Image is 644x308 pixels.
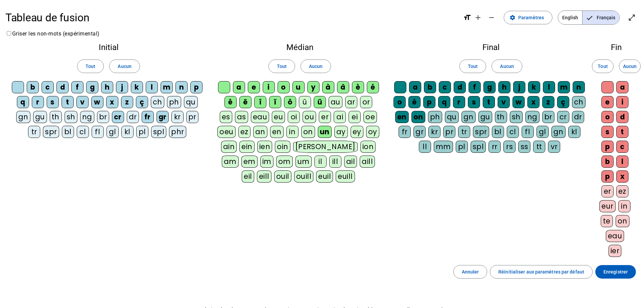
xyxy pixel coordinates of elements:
[151,96,164,108] div: ch
[616,96,628,108] div: i
[623,62,637,70] span: Aucun
[167,96,181,108] div: ph
[490,265,593,279] button: Réinitialiser aux paramètres par défaut
[11,43,206,51] h2: Initial
[239,141,255,153] div: ein
[28,126,40,138] div: tr
[522,126,534,138] div: fl
[510,111,523,123] div: sh
[458,126,470,138] div: tr
[337,81,349,93] div: â
[601,156,614,168] div: b
[408,96,421,108] div: é
[248,81,260,93] div: e
[71,81,84,93] div: f
[314,96,326,108] div: ü
[462,268,479,276] span: Annuler
[485,11,498,24] button: Diminuer la taille de la police
[42,81,54,93] div: c
[220,111,232,123] div: es
[399,126,411,138] div: fr
[263,81,275,93] div: i
[572,111,584,123] div: dr
[161,81,173,93] div: m
[97,111,109,123] div: br
[543,81,555,93] div: l
[500,62,514,70] span: Aucun
[294,170,313,183] div: ouill
[5,30,100,37] label: Griser les non-mots (expérimental)
[528,81,540,93] div: k
[106,126,119,138] div: gl
[492,60,522,73] button: Aucun
[557,111,569,123] div: cr
[498,81,510,93] div: h
[33,111,47,123] div: gu
[503,141,516,153] div: rs
[533,141,545,153] div: tt
[471,11,485,24] button: Augmenter la taille de la police
[558,10,620,25] mat-button-toggle-group: Language selection
[254,96,266,108] div: î
[142,111,154,123] div: fr
[498,96,510,108] div: v
[171,111,184,123] div: kr
[616,81,628,93] div: a
[157,111,169,123] div: gr
[136,126,148,138] div: pl
[186,111,198,123] div: pr
[276,156,293,168] div: om
[121,96,133,108] div: z
[487,14,496,22] mat-icon: remove
[303,111,316,123] div: ou
[483,96,495,108] div: t
[318,126,332,138] div: un
[27,81,39,93] div: b
[463,14,471,22] mat-icon: format_size
[513,81,525,93] div: j
[5,7,458,28] h1: Tableau de fusion
[454,81,466,93] div: d
[307,81,319,93] div: y
[32,96,44,108] div: r
[599,43,633,51] h2: Fin
[101,81,113,93] div: h
[428,111,442,123] div: ph
[217,126,236,138] div: oeu
[558,11,582,24] span: English
[136,96,148,108] div: ç
[509,15,516,21] mat-icon: settings
[616,185,628,197] div: ez
[495,111,507,123] div: th
[360,96,372,108] div: or
[518,14,544,22] span: Paramètres
[488,141,501,153] div: rr
[242,170,254,183] div: eil
[293,141,358,153] div: [PERSON_NAME]
[601,170,614,183] div: p
[295,156,312,168] div: um
[459,60,486,73] button: Tout
[268,60,295,73] button: Tout
[525,111,540,123] div: ng
[80,111,94,123] div: ng
[151,126,167,138] div: spl
[439,81,451,93] div: c
[316,170,333,183] div: euil
[16,111,30,123] div: gn
[217,43,382,51] h2: Médian
[616,141,628,153] div: c
[260,156,273,168] div: im
[423,96,435,108] div: p
[601,185,614,197] div: er
[616,111,628,123] div: d
[288,111,300,123] div: oi
[360,156,375,168] div: aill
[572,96,586,108] div: ch
[351,126,363,138] div: ey
[601,141,614,153] div: p
[56,81,69,93] div: d
[352,81,364,93] div: è
[601,126,614,138] div: s
[221,141,237,153] div: ain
